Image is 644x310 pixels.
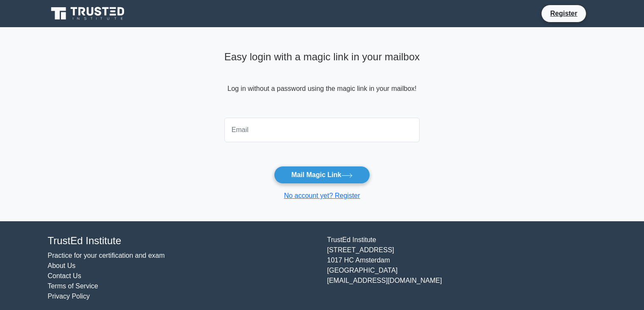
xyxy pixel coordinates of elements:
[322,235,602,302] div: TrustEd Institute [STREET_ADDRESS] 1017 HC Amsterdam [GEOGRAPHIC_DATA] [EMAIL_ADDRESS][DOMAIN_NAME]
[545,8,582,19] a: Register
[48,252,165,259] a: Practice for your certification and exam
[224,51,420,63] h4: Easy login with a magic link in your mailbox
[48,293,90,300] a: Privacy Policy
[284,192,360,199] a: No account yet? Register
[224,48,420,114] div: Log in without a password using the magic link in your mailbox!
[274,166,370,184] button: Mail Magic Link
[48,262,76,269] a: About Us
[48,235,317,247] h4: TrustEd Institute
[48,282,98,290] a: Terms of Service
[224,118,420,142] input: Email
[48,272,81,279] a: Contact Us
